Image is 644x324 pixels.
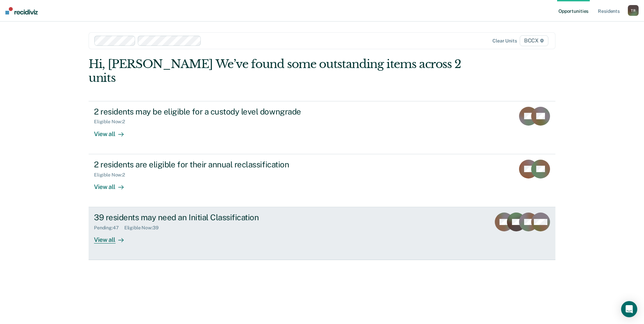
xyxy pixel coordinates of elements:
[94,172,130,178] div: Eligible Now : 2
[5,7,38,14] img: Recidiviz
[94,225,124,231] div: Pending : 47
[94,125,132,138] div: View all
[621,301,637,317] div: Open Intercom Messenger
[94,231,132,244] div: View all
[94,119,130,125] div: Eligible Now : 2
[94,177,132,191] div: View all
[89,154,555,207] a: 2 residents are eligible for their annual reclassificationEligible Now:2View all
[89,57,462,85] div: Hi, [PERSON_NAME] We’ve found some outstanding items across 2 units
[628,5,639,16] button: TR
[124,225,164,231] div: Eligible Now : 39
[89,101,555,154] a: 2 residents may be eligible for a custody level downgradeEligible Now:2View all
[628,5,639,16] div: T R
[94,107,330,117] div: 2 residents may be eligible for a custody level downgrade
[492,38,517,44] div: Clear units
[89,207,555,260] a: 39 residents may need an Initial ClassificationPending:47Eligible Now:39View all
[520,35,548,46] span: BCCX
[94,160,330,169] div: 2 residents are eligible for their annual reclassification
[94,213,330,222] div: 39 residents may need an Initial Classification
